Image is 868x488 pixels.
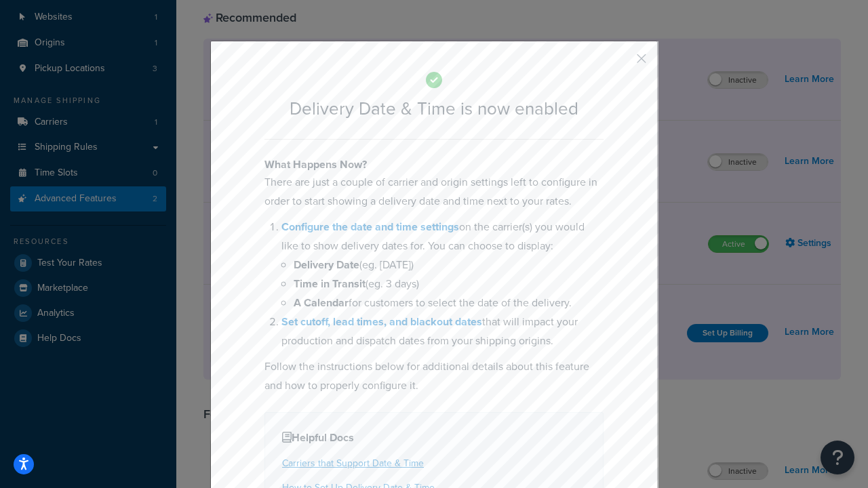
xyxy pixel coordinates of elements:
li: on the carrier(s) you would like to show delivery dates for. You can choose to display: [281,218,604,312]
li: (eg. 3 days) [294,274,604,293]
b: Time in Transit [294,276,366,291]
h4: Helpful Docs [282,430,586,446]
a: Configure the date and time settings [281,219,459,235]
h4: What Happens Now? [264,157,604,173]
b: Delivery Date [294,257,359,272]
p: There are just a couple of carrier and origin settings left to configure in order to start showin... [264,173,604,211]
li: that will impact your production and dispatch dates from your shipping origins. [281,312,604,350]
b: A Calendar [294,295,349,310]
p: Follow the instructions below for additional details about this feature and how to properly confi... [264,357,604,395]
a: Carriers that Support Date & Time [282,456,424,470]
li: (eg. [DATE]) [294,256,604,274]
h2: Delivery Date & Time is now enabled [264,99,604,119]
li: for customers to select the date of the delivery. [294,293,604,312]
a: Set cutoff, lead times, and blackout dates [281,314,482,329]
